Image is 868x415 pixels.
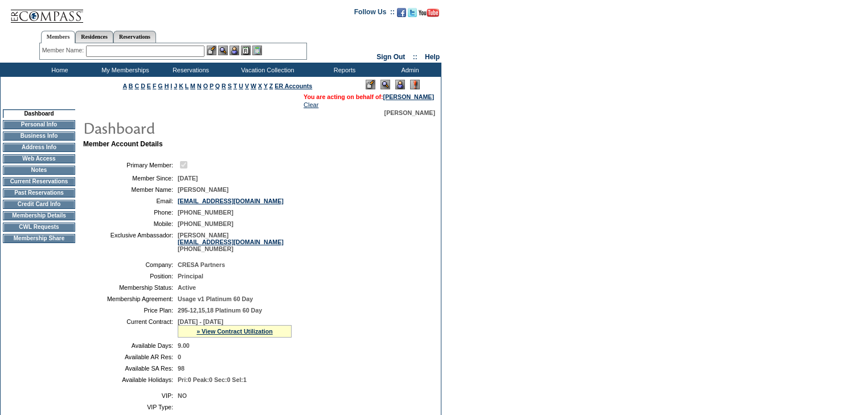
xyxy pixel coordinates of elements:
[141,83,145,89] a: D
[3,143,75,152] td: Address Info
[178,284,196,291] span: Active
[178,209,234,216] span: [PHONE_NUMBER]
[88,232,173,252] td: Exclusive Ambassador:
[3,109,75,118] td: Dashboard
[178,354,181,360] span: 0
[228,83,232,89] a: S
[419,9,439,17] img: Subscribe to our YouTube Channel
[234,83,238,89] a: T
[185,83,189,89] a: L
[251,83,256,89] a: W
[395,80,405,89] img: Impersonate
[88,404,173,410] td: VIP Type:
[3,188,75,198] td: Past Reservations
[88,392,173,399] td: VIP:
[419,11,439,18] a: Subscribe to our YouTube Channel
[178,220,234,227] span: [PHONE_NUMBER]
[174,83,177,89] a: J
[354,7,395,20] td: Follow Us ::
[210,83,214,89] a: P
[75,31,113,43] a: Residences
[41,31,76,43] a: Members
[158,83,162,89] a: G
[88,295,173,302] td: Membership Agreement:
[196,328,273,335] a: » View Contract Utilization
[170,83,172,89] a: I
[178,186,228,193] span: [PERSON_NAME]
[218,46,228,55] img: View
[88,273,173,280] td: Position:
[129,83,133,89] a: B
[239,83,243,89] a: U
[83,140,163,148] b: Member Account Details
[222,63,310,77] td: Vacation Collection
[3,166,75,175] td: Notes
[207,46,216,55] img: b_edit.gif
[3,120,75,129] td: Personal Info
[376,63,441,77] td: Admin
[203,83,208,89] a: O
[88,261,173,268] td: Company:
[384,109,435,116] span: [PERSON_NAME]
[275,83,312,89] a: ER Accounts
[88,307,173,314] td: Price Plan:
[147,83,151,89] a: E
[153,83,157,89] a: F
[241,46,251,55] img: Reservations
[88,318,173,338] td: Current Contract:
[190,83,195,89] a: M
[310,63,376,77] td: Reports
[178,175,198,182] span: [DATE]
[397,11,406,18] a: Become our fan on Facebook
[3,200,75,209] td: Credit Card Info
[178,232,284,252] span: [PERSON_NAME] [PHONE_NUMBER]
[179,83,183,89] a: K
[88,284,173,291] td: Membership Status:
[83,116,310,139] img: pgTtlDashboard.gif
[88,198,173,204] td: Email:
[178,392,187,399] span: NO
[3,211,75,220] td: Membership Details
[123,83,127,89] a: A
[425,53,440,61] a: Help
[178,273,203,280] span: Principal
[178,376,247,383] span: Pri:0 Peak:0 Sec:0 Sel:1
[178,295,253,302] span: Usage v1 Platinum 60 Day
[366,80,375,89] img: Edit Mode
[178,261,225,268] span: CRESA Partners
[165,83,169,89] a: H
[88,209,173,216] td: Phone:
[88,159,173,170] td: Primary Member:
[88,354,173,360] td: Available AR Res:
[408,11,417,18] a: Follow us on Twitter
[408,8,417,17] img: Follow us on Twitter
[88,376,173,383] td: Available Holidays:
[178,318,223,325] span: [DATE] - [DATE]
[3,154,75,163] td: Web Access
[178,365,185,372] span: 98
[88,186,173,193] td: Member Name:
[42,46,86,55] div: Member Name:
[3,234,75,243] td: Membership Share
[88,342,173,349] td: Available Days:
[222,83,226,89] a: R
[3,223,75,232] td: CWL Requests
[26,63,91,77] td: Home
[178,307,262,314] span: 295-12,15,18 Platinum 60 Day
[397,8,406,17] img: Become our fan on Facebook
[113,31,156,43] a: Reservations
[88,365,173,372] td: Available SA Res:
[3,177,75,186] td: Current Reservations
[157,63,222,77] td: Reservations
[3,132,75,141] td: Business Info
[88,220,173,227] td: Mobile:
[269,83,273,89] a: Z
[304,101,318,108] a: Clear
[134,83,139,89] a: C
[230,46,239,55] img: Impersonate
[304,93,434,100] span: You are acting on behalf of:
[245,83,249,89] a: V
[376,53,405,61] a: Sign Out
[88,175,173,182] td: Member Since:
[178,198,284,204] a: [EMAIL_ADDRESS][DOMAIN_NAME]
